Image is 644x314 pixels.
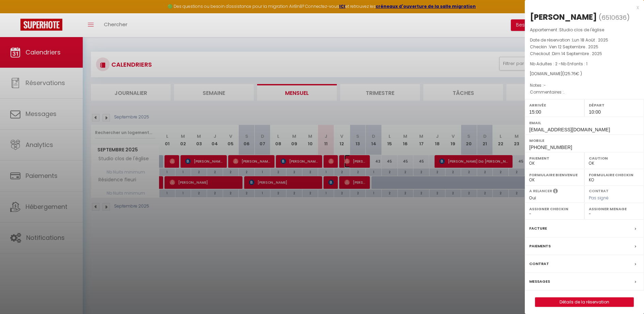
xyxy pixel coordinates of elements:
[599,13,630,22] span: ( )
[529,278,550,285] label: Messages
[535,298,633,307] a: Détails de la réservation
[529,243,551,250] label: Paiements
[589,205,640,212] label: Assigner Menage
[530,61,587,67] span: Nb Adultes : 2 -
[529,145,572,150] span: [PHONE_NUMBER]
[589,102,640,109] label: Départ
[589,171,640,178] label: Formulaire Checkin
[529,102,580,109] label: Arrivée
[529,205,580,212] label: Assigner Checkin
[589,109,601,115] span: 10:00
[529,155,580,162] label: Paiement
[572,37,608,43] span: Lun 18 Août . 2025
[549,44,598,50] span: Ven 12 Septembre . 2025
[530,37,639,44] p: Date de réservation :
[529,127,610,132] span: [EMAIL_ADDRESS][DOMAIN_NAME]
[530,71,639,77] div: [DOMAIN_NAME]
[525,3,639,12] div: x
[552,51,602,56] span: Dim 14 Septembre . 2025
[589,188,609,193] label: Contrat
[530,44,639,50] p: Checkin :
[530,50,639,57] p: Checkout :
[559,27,604,33] span: Studio clos de l'église
[589,155,640,162] label: Caution
[529,188,552,194] label: A relancer
[564,89,565,95] span: .
[529,137,640,144] label: Mobile
[529,260,549,267] label: Contrat
[535,297,634,307] button: Détails de la réservation
[601,13,627,22] span: 6510636
[544,82,546,88] span: -
[529,171,580,178] label: Formulaire Bienvenue
[529,225,547,232] label: Facture
[529,109,541,115] span: 15:00
[562,71,582,77] span: ( € )
[530,89,639,96] p: Commentaires :
[564,71,576,77] span: 125.76
[530,82,639,89] p: Notes :
[561,61,587,67] span: Nb Enfants : 1
[553,188,558,196] i: Sélectionner OUI si vous souhaiter envoyer les séquences de messages post-checkout
[5,3,26,23] button: Ouvrir le widget de chat LiveChat
[589,195,609,201] span: Pas signé
[530,27,639,33] p: Appartement :
[529,119,640,126] label: Email
[530,12,597,22] div: [PERSON_NAME]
